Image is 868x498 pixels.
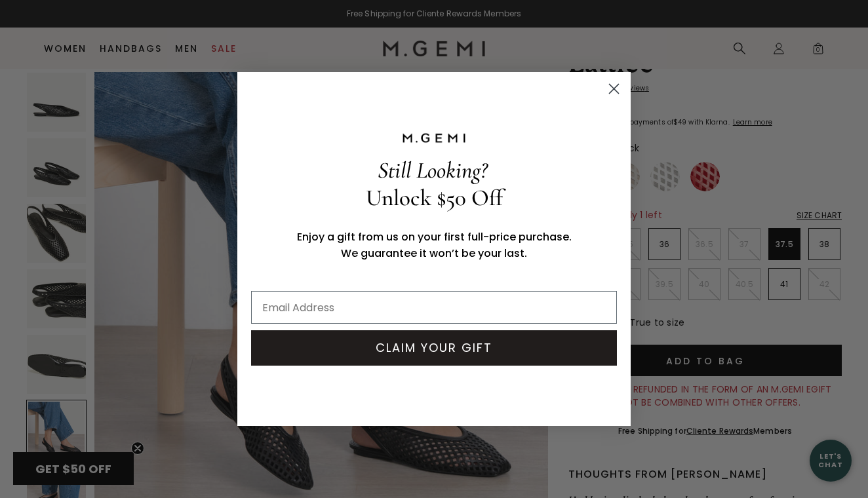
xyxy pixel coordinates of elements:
span: Enjoy a gift from us on your first full-price purchase. We guarantee it won’t be your last. [297,229,572,261]
span: Still Looking? [378,157,487,184]
img: M.GEMI [401,132,467,144]
input: Email Address [251,291,617,324]
button: Close dialog [602,77,625,100]
span: Unlock $50 Off [366,184,503,212]
button: CLAIM YOUR GIFT [251,330,617,366]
